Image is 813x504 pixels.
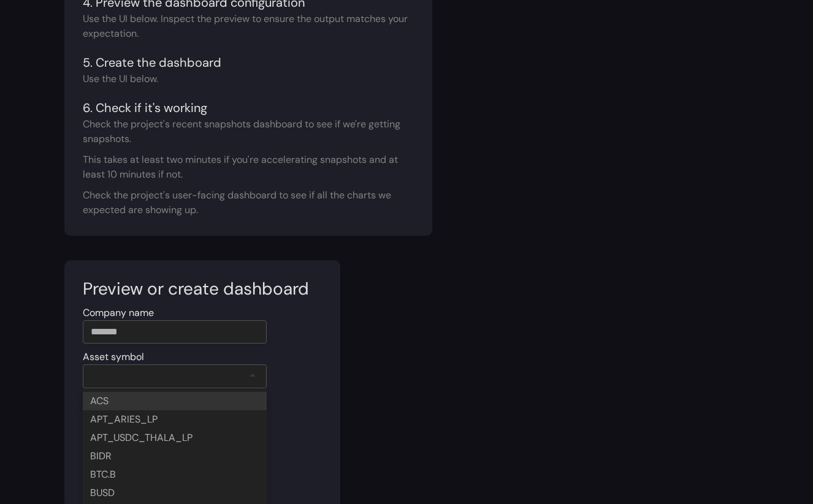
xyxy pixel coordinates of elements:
div: Check the project's recent snapshots dashboard to see if we're getting snapshots. [83,117,414,146]
div: Use the UI below. [83,72,414,86]
div: APT_USDC_THALA_LP [83,429,267,447]
div: Check the project's user-facing dashboard to see if all the charts we expected are showing up. [83,188,414,217]
div: 5. Create the dashboard [83,53,414,72]
label: Asset symbol [83,350,144,364]
div: This takes at least two minutes if you're accelerating snapshots and at least 10 minutes if not. [83,152,414,182]
div: APT_ARIES_LP [83,410,267,429]
h3: Preview or create dashboard [83,279,322,299]
div: Use the UI below. Inspect the preview to ensure the output matches your expectation. [83,12,414,41]
div: BTC.B [83,465,267,484]
div: BIDR [83,447,267,465]
label: Company name [83,306,154,320]
div: BUSD [83,484,267,502]
div: ACS [83,392,267,410]
div: 6. Check if it's working [83,99,414,117]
